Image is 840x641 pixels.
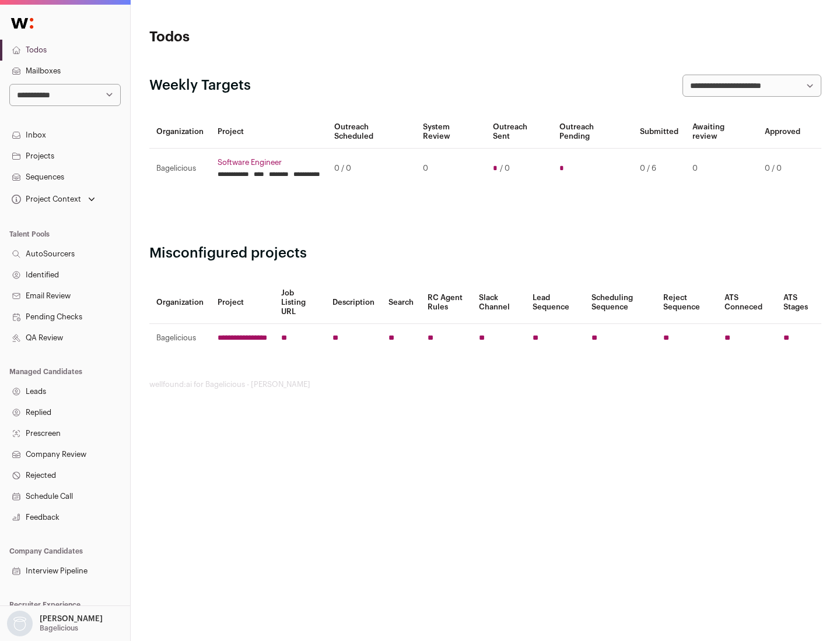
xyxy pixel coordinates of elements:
[149,281,211,324] th: Organization
[274,281,325,324] th: Job Listing URL
[149,324,211,353] td: Bagelicious
[472,281,526,324] th: Slack Channel
[656,281,718,324] th: Reject Sequence
[416,149,485,189] td: 0
[149,76,251,95] h2: Weekly Targets
[327,115,416,149] th: Outreach Scheduled
[584,281,656,324] th: Scheduling Sequence
[325,281,381,324] th: Description
[149,244,821,263] h2: Misconfigured projects
[381,281,421,324] th: Search
[526,281,584,324] th: Lead Sequence
[421,281,471,324] th: RC Agent Rules
[9,195,81,204] div: Project Context
[211,115,327,149] th: Project
[758,115,807,149] th: Approved
[552,115,632,149] th: Outreach Pending
[5,611,105,636] button: Open dropdown
[149,28,373,47] h1: Todos
[685,115,758,149] th: Awaiting review
[9,191,97,207] button: Open dropdown
[40,624,78,633] p: Bagelicious
[40,614,103,624] p: [PERSON_NAME]
[758,149,807,189] td: 0 / 0
[486,115,553,149] th: Outreach Sent
[633,115,685,149] th: Submitted
[211,281,274,324] th: Project
[149,115,211,149] th: Organization
[633,149,685,189] td: 0 / 6
[149,149,211,189] td: Bagelicious
[218,158,320,167] a: Software Engineer
[416,115,485,149] th: System Review
[500,164,510,173] span: / 0
[149,380,821,389] footer: wellfound:ai for Bagelicious - [PERSON_NAME]
[717,281,776,324] th: ATS Conneced
[7,611,33,636] img: nopic.png
[685,149,758,189] td: 0
[776,281,821,324] th: ATS Stages
[5,12,40,35] img: Wellfound
[327,149,416,189] td: 0 / 0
